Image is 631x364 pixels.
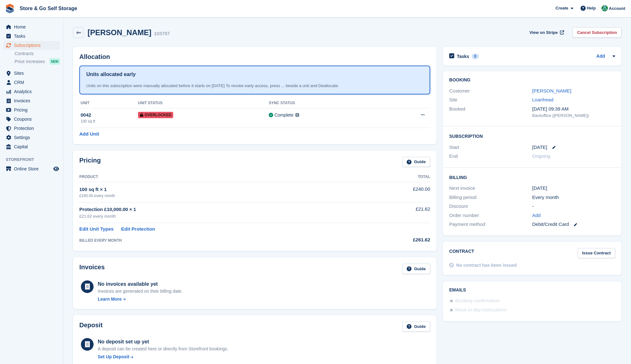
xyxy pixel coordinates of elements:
div: Billing period [449,194,532,201]
a: menu [3,78,60,87]
span: Coupons [14,115,52,124]
div: - [532,203,615,210]
div: No contract has been issued [456,262,517,269]
a: [PERSON_NAME] [532,88,571,93]
h2: [PERSON_NAME] [88,28,151,37]
span: Ongoing [532,153,550,159]
div: End [449,153,532,160]
div: Payment method [449,221,532,228]
a: menu [3,69,60,78]
time: 2025-09-08 00:00:00 UTC [532,144,547,151]
div: Discount [449,203,532,210]
a: menu [3,105,60,114]
span: Online Store [14,164,52,173]
td: £21.62 [365,202,430,223]
span: Analytics [14,87,52,96]
a: Set Up Deposit [98,354,228,360]
div: No deposit set up yet [98,338,228,346]
th: Unit Status [138,98,269,108]
th: Unit [79,98,138,108]
a: Guide [402,157,430,167]
div: 0042 [81,112,138,119]
a: Guide [402,264,430,274]
div: £240.00 every month [79,193,365,199]
a: menu [3,115,60,124]
a: menu [3,22,60,31]
div: Invoices are generated on their billing date. [98,288,183,295]
span: Storefront [6,156,63,163]
div: Customer [449,87,532,95]
a: Contracts [15,51,60,57]
th: Sync Status [269,98,381,108]
a: Add [532,212,541,219]
div: Backoffice ([PERSON_NAME]) [532,112,615,119]
span: CRM [14,78,52,87]
div: No invoices available yet [98,280,183,288]
a: menu [3,164,60,173]
div: Next invoice [449,185,532,192]
span: Home [14,22,52,31]
span: Invoices [14,96,52,105]
span: View on Stripe [529,29,558,36]
a: Loanhead [532,97,554,102]
div: [DATE] [532,185,615,192]
div: £21.62 every month [79,213,365,220]
div: Order number [449,212,532,219]
span: Protection [14,124,52,133]
a: menu [3,41,60,50]
div: Booking confirmation [455,297,500,305]
img: Adeel Hussain [601,5,608,11]
span: Subscriptions [14,41,52,50]
div: 0 [472,54,479,59]
h2: Contract [449,248,474,259]
h2: Tasks [457,54,469,59]
span: Overlocked [138,112,174,118]
a: menu [3,96,60,105]
a: Issue Contract [578,248,615,259]
a: Add Unit [79,131,99,138]
a: menu [3,133,60,142]
div: £261.62 [365,236,430,244]
a: menu [3,142,60,151]
h2: Emails [449,288,615,293]
a: Add [596,53,605,60]
h2: Pricing [79,157,101,167]
span: Settings [14,133,52,142]
div: Every month [532,194,615,201]
span: Pricing [14,105,52,114]
div: 100 sq ft × 1 [79,186,365,193]
a: Edit Unit Types [79,226,114,233]
a: Price increases NEW [15,58,60,65]
div: Set Up Deposit [98,354,129,360]
h2: Booking [449,78,615,83]
div: 103797 [154,30,170,37]
span: Sites [14,69,52,78]
a: Edit Protection [121,226,155,233]
img: icon-info-grey-7440780725fd019a000dd9b08b2336e03edf1995a4989e88bcd33f0948082b44.svg [295,113,299,117]
a: Guide [402,322,430,332]
th: Total [365,172,430,182]
a: menu [3,124,60,133]
div: Learn More [98,296,122,303]
span: Capital [14,142,52,151]
h2: Allocation [79,53,430,61]
div: [DATE] 09:39 AM [532,105,615,113]
span: Help [587,5,596,11]
h2: Deposit [79,322,102,332]
div: Move in day instructions [455,306,506,314]
div: 100 sq ft [81,118,138,124]
div: Booked [449,105,532,119]
span: Account [609,5,625,12]
th: Product [79,172,365,182]
div: Units on this subscription were manually allocated before it starts on [DATE] To revoke early acc... [86,83,423,89]
span: Create [555,5,568,11]
span: Price increases [15,59,45,65]
td: £240.00 [365,182,430,202]
h2: Billing [449,174,615,180]
div: Debit/Credit Card [532,221,615,228]
a: View on Stripe [527,27,565,38]
span: Tasks [14,32,52,41]
a: Learn More [98,296,183,303]
a: Store & Go Self Storage [17,3,80,14]
div: Protection £10,000.00 × 1 [79,206,365,213]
